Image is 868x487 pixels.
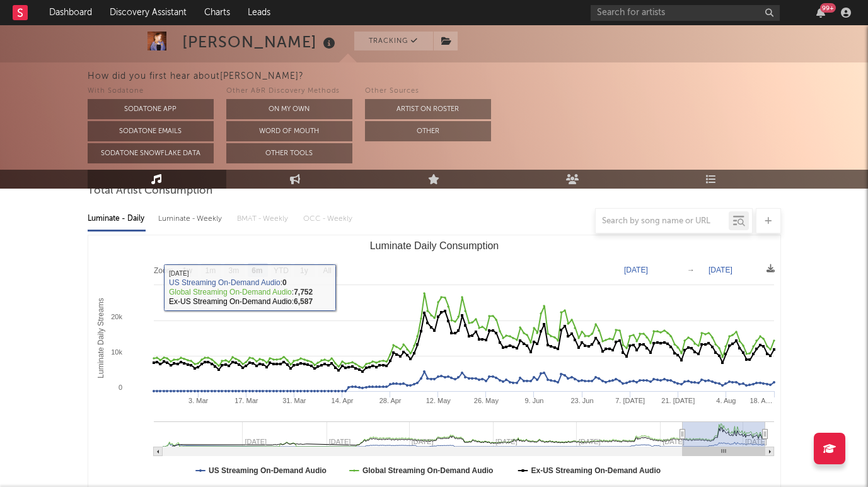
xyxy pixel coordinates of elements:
[716,397,736,404] text: 4. Aug
[88,143,214,163] button: Sodatone Snowflake Data
[661,397,695,404] text: 21. [DATE]
[331,397,353,404] text: 14. Apr
[524,397,543,404] text: 9. Jun
[425,397,451,404] text: 12. May
[687,266,695,274] text: →
[205,266,216,275] text: 1m
[118,384,122,391] text: 0
[154,266,173,275] text: Zoom
[88,99,214,119] button: Sodatone App
[749,397,772,404] text: 18. A…
[615,397,645,404] text: 7. [DATE]
[88,84,214,99] div: With Sodatone
[226,143,352,163] button: Other Tools
[300,266,308,275] text: 1y
[379,397,401,404] text: 28. Apr
[365,99,491,119] button: Artist on Roster
[273,266,288,275] text: YTD
[111,313,122,320] text: 20k
[88,121,214,141] button: Sodatone Emails
[369,240,499,251] text: Luminate Daily Consumption
[282,397,306,404] text: 31. Mar
[596,216,729,226] input: Search by song name or URL
[226,84,352,99] div: Other A&R Discovery Methods
[820,3,836,13] div: 99 +
[745,438,767,445] text: [DATE]
[709,266,732,274] text: [DATE]
[323,266,331,275] text: All
[816,8,825,18] button: 99+
[96,298,105,378] text: Luminate Daily Streams
[591,5,780,21] input: Search for artists
[226,121,352,141] button: Word Of Mouth
[234,397,258,404] text: 17. Mar
[570,397,593,404] text: 23. Jun
[226,99,352,119] button: On My Own
[365,84,491,99] div: Other Sources
[354,32,433,50] button: Tracking
[252,266,262,275] text: 6m
[473,397,499,404] text: 26. May
[209,466,327,475] text: US Streaming On-Demand Audio
[188,397,209,404] text: 3. Mar
[88,184,212,199] span: Total Artist Consumption
[111,348,122,356] text: 10k
[182,32,339,52] div: [PERSON_NAME]
[362,466,493,475] text: Global Streaming On-Demand Audio
[624,266,648,274] text: [DATE]
[182,266,192,275] text: 1w
[365,121,491,141] button: Other
[228,266,239,275] text: 3m
[531,466,661,475] text: Ex-US Streaming On-Demand Audio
